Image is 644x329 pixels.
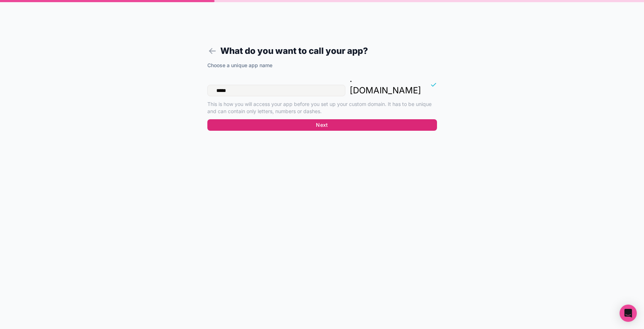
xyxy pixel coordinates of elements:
[207,119,437,131] button: Next
[620,305,637,322] div: Open Intercom Messenger
[207,101,437,115] p: This is how you will access your app before you set up your custom domain. It has to be unique an...
[350,73,421,96] p: . [DOMAIN_NAME]
[207,45,437,57] h1: What do you want to call your app?
[207,62,272,69] label: Choose a unique app name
